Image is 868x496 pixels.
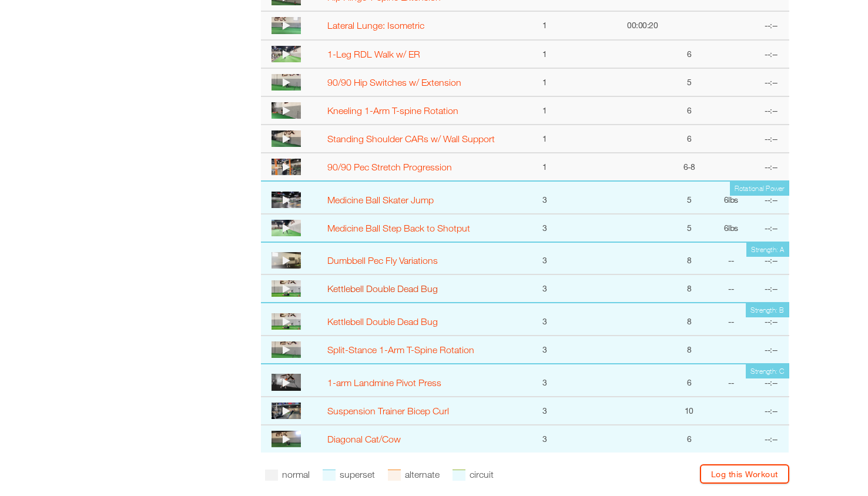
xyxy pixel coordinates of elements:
td: Strength: C [746,364,789,378]
td: 6 [670,125,709,153]
td: --:-- [753,274,789,303]
img: thumbnail.png [272,130,301,147]
li: circuit [453,464,494,485]
td: -- [708,242,753,275]
td: -- [708,303,753,336]
td: 1 [527,153,562,181]
span: lbs [728,223,738,233]
td: 8 [670,336,709,364]
td: --:-- [753,40,789,68]
td: --:-- [753,364,789,397]
a: Suspension Trainer Bicep Curl [327,405,449,416]
td: --:-- [753,397,789,425]
img: thumbnail.png [272,374,301,390]
td: --:-- [753,336,789,364]
td: 1 [527,125,562,153]
a: Medicine Ball Step Back to Shotput [327,223,470,233]
a: Kettlebell Double Dead Bug [327,283,438,294]
td: 8 [670,303,709,336]
li: alternate [388,464,440,485]
td: Rotational Power [730,182,789,196]
td: 1 [527,11,562,39]
img: thumbnail.png [272,403,301,419]
td: --:-- [753,96,789,125]
td: --:-- [753,181,789,214]
td: --:-- [753,214,789,242]
td: 6 [670,40,709,68]
td: 5 [670,181,709,214]
td: 6 [670,425,709,453]
td: --:-- [753,242,789,275]
td: Strength: A [746,243,789,257]
td: --:-- [753,68,789,96]
td: 3 [527,242,562,275]
span: lbs [728,195,738,205]
td: 3 [527,214,562,242]
li: normal [265,464,310,485]
td: 1 [527,40,562,68]
a: 90/90 Hip Switches w/ Extension [327,77,461,88]
td: 1 [527,96,562,125]
td: --:-- [753,11,789,39]
a: Standing Shoulder CARs w/ Wall Support [327,133,495,144]
td: -- [708,274,753,303]
a: Lateral Lunge: Isometric [327,20,424,31]
a: Kettlebell Double Dead Bug [327,316,438,327]
a: 90/90 Pec Stretch Progression [327,162,452,172]
img: thumbnail.png [272,431,301,447]
img: thumbnail.png [272,102,301,119]
img: thumbnail.png [272,46,301,62]
td: --:-- [753,125,789,153]
img: thumbnail.png [272,159,301,175]
td: 3 [527,181,562,214]
img: 1922607917-9aaa1c268c54435af12a1763c072f4fee5ce5de469987bf4d84318f17abee9db-d_256x144 [272,17,301,33]
td: 6 [708,181,753,214]
img: thumbnail.png [272,280,301,297]
img: thumbnail.png [272,341,301,358]
td: 6-8 [670,153,709,181]
a: Dumbbell Pec Fly Variations [327,255,438,266]
a: Medicine Ball Skater Jump [327,195,434,205]
td: 6 [670,96,709,125]
td: 00:00:20 [615,11,669,39]
td: 10 [670,397,709,425]
td: 8 [670,274,709,303]
td: 3 [527,364,562,397]
a: 1-arm Landmine Pivot Press [327,377,441,388]
td: --:-- [753,153,789,181]
a: 1-Leg RDL Walk w/ ER [327,49,420,59]
td: 6 [670,364,709,397]
a: Diagonal Cat/Cow [327,434,401,444]
td: Strength: B [746,303,789,317]
td: 3 [527,274,562,303]
td: 5 [670,214,709,242]
img: thumbnail.png [272,192,301,208]
td: 5 [670,68,709,96]
img: thumbnail.png [272,313,301,330]
a: Split-Stance 1-Arm T-Spine Rotation [327,344,474,355]
td: 1 [527,68,562,96]
a: Log this Workout [700,464,789,484]
img: thumbnail.png [272,220,301,236]
td: -- [708,364,753,397]
td: --:-- [753,425,789,453]
td: 3 [527,425,562,453]
td: 6 [708,214,753,242]
td: --:-- [753,303,789,336]
a: Kneeling 1-Arm T-spine Rotation [327,105,458,116]
td: 8 [670,242,709,275]
td: 3 [527,397,562,425]
img: thumbnail.png [272,74,301,91]
td: 3 [527,303,562,336]
img: thumbnail.png [272,252,301,269]
td: 3 [527,336,562,364]
li: superset [323,464,375,485]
